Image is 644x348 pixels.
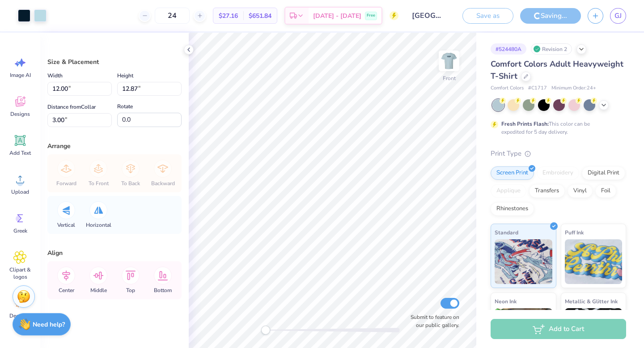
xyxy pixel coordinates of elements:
span: Vertical [57,221,75,229]
input: Untitled Design [405,7,449,25]
div: # 524480A [491,43,526,55]
div: Front [443,74,456,82]
div: Rhinestones [491,202,534,216]
span: Upload [11,188,29,195]
div: Print Type [491,149,626,159]
a: GJ [610,8,626,24]
label: Width [47,70,63,81]
span: Free [367,13,375,19]
span: Top [126,287,135,294]
div: Size & Placement [47,57,182,67]
div: Vinyl [568,184,593,198]
div: Screen Print [491,166,534,180]
span: Designs [10,110,30,118]
input: – – [155,8,190,24]
img: Puff Ink [565,239,623,284]
div: Digital Print [582,166,625,180]
span: Center [59,287,74,294]
span: Add Text [9,149,31,157]
div: Foil [595,184,616,198]
span: $651.84 [249,11,271,21]
span: Horizontal [86,221,111,229]
span: Middle [90,287,107,294]
span: Neon Ink [495,297,517,306]
div: Applique [491,184,526,198]
div: This color can be expedited for 5 day delivery. [501,120,611,136]
div: Align [47,248,182,258]
span: [DATE] - [DATE] [313,11,361,21]
img: Front [440,52,458,70]
label: Distance from Collar [47,102,96,112]
span: # C1717 [528,85,547,92]
span: Comfort Colors Adult Heavyweight T-Shirt [491,59,623,81]
strong: Fresh Prints Flash: [501,120,549,127]
div: Transfers [529,184,565,198]
span: Bottom [154,287,172,294]
label: Height [117,70,133,81]
div: Accessibility label [261,326,270,335]
span: Minimum Order: 24 + [551,85,596,92]
strong: Need help? [33,320,65,329]
span: Metallic & Glitter Ink [565,297,618,306]
label: Rotate [117,101,133,112]
span: Decorate [9,312,31,319]
span: GJ [614,11,622,21]
div: Revision 2 [531,43,572,55]
span: Greek [13,227,27,234]
div: Arrange [47,141,182,151]
span: Clipart & logos [5,266,35,280]
span: Standard [495,228,518,237]
span: Image AI [10,72,31,79]
span: Comfort Colors [491,85,524,92]
label: Submit to feature on our public gallery. [406,313,459,329]
img: Standard [495,239,552,284]
span: $27.16 [219,11,238,21]
span: Puff Ink [565,228,584,237]
div: Embroidery [537,166,579,180]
